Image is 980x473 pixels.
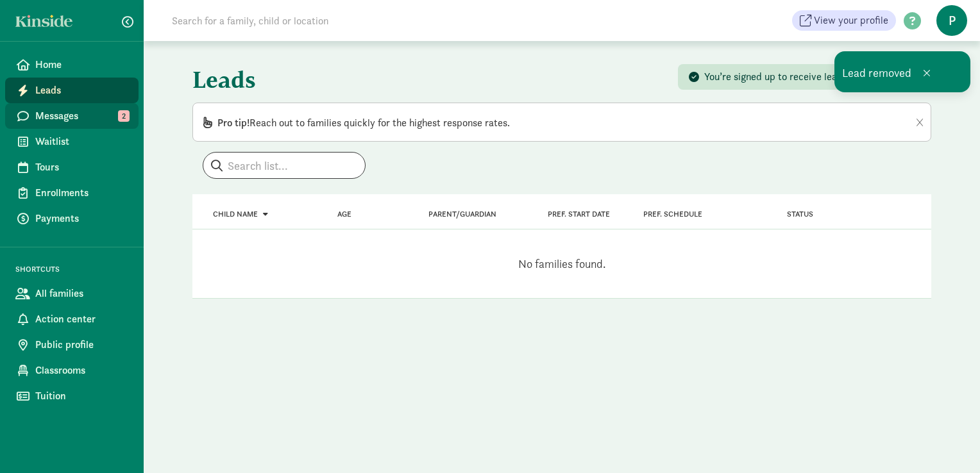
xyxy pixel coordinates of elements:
a: View your profile [792,10,896,31]
span: All families [35,286,128,301]
input: Search list... [203,153,365,178]
a: Waitlist [5,129,139,154]
a: Home [5,52,139,78]
span: Status [787,210,813,219]
span: Pref. Start Date [548,210,610,219]
span: Action center [35,311,128,327]
span: View your profile [814,13,888,28]
h1: Leads [192,56,559,103]
a: Payments [5,206,139,231]
span: Child name [213,210,258,219]
span: Enrollments [35,185,128,201]
a: Messages 2 [5,103,139,129]
div: Lead removed [834,51,970,92]
a: Leads [5,78,139,103]
span: Reach out to families quickly for the highest response rates. [217,116,510,129]
div: No families found. [192,229,931,298]
a: Tuition [5,383,139,409]
a: Tours [5,154,139,180]
span: Pref. Schedule [643,210,702,219]
span: Home [35,57,128,72]
span: Tuition [35,388,128,404]
a: Child name [213,210,268,219]
a: Parent/Guardian [428,210,496,219]
span: Pro tip! [217,116,249,129]
span: Payments [35,211,128,226]
a: Action center [5,306,139,332]
iframe: Chat Widget [916,411,980,473]
span: Tours [35,160,128,175]
span: Leads [35,83,128,98]
a: Classrooms [5,358,139,383]
span: Messages [35,108,128,124]
span: 2 [118,110,130,122]
span: P [936,5,967,36]
input: Search for a family, child or location [164,8,524,33]
a: Public profile [5,332,139,358]
a: Enrollments [5,180,139,206]
span: Classrooms [35,363,128,378]
a: Age [337,210,351,219]
a: All families [5,281,139,306]
div: You’re signed up to receive leads [704,69,920,85]
span: Public profile [35,337,128,353]
span: Waitlist [35,134,128,149]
